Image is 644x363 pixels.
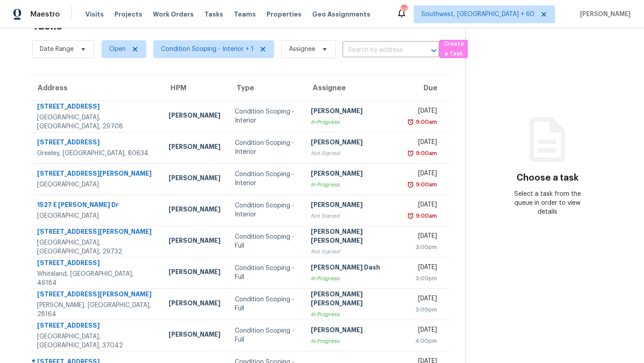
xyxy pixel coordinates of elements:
div: 3:00pm [410,274,437,283]
span: Tasks [204,11,223,17]
span: Assignee [289,45,315,54]
div: [DATE] [410,232,437,243]
th: HPM [161,76,228,101]
button: Create a Task [439,40,468,58]
div: 4:00pm [410,337,437,346]
div: [PERSON_NAME] [PERSON_NAME] [311,290,395,310]
span: Maestro [30,10,60,19]
div: 692 [401,5,407,14]
div: [DATE] [410,325,437,337]
button: Open [428,44,440,57]
div: [PERSON_NAME] [169,173,220,185]
div: [PERSON_NAME] [311,200,395,211]
div: [PERSON_NAME] [169,205,220,216]
div: [PERSON_NAME] [169,236,220,247]
div: 3:00pm [410,305,437,314]
div: [PERSON_NAME] [311,169,395,180]
span: [PERSON_NAME] [576,10,631,19]
div: [STREET_ADDRESS][PERSON_NAME] [37,290,154,301]
span: Open [109,45,126,54]
div: Whiteland, [GEOGRAPHIC_DATA], 46184 [37,270,154,287]
span: Geo Assignments [312,10,370,19]
h2: Tasks [32,21,62,30]
div: [DATE] [410,263,437,274]
div: 3:00pm [410,243,437,252]
div: Condition Scoping - Full [235,264,297,282]
div: Select a task from the queue in order to view details [507,190,589,216]
div: [PERSON_NAME] [169,267,220,279]
input: Search by address [343,43,414,57]
div: [PERSON_NAME] [311,138,395,149]
div: [STREET_ADDRESS] [37,258,154,270]
div: Greeley, [GEOGRAPHIC_DATA], 80634 [37,149,154,158]
div: [PERSON_NAME] [PERSON_NAME] [311,227,395,247]
div: In Progress [311,274,395,283]
div: [STREET_ADDRESS] [37,138,154,149]
span: Properties [267,10,301,19]
div: Not Started [311,149,395,158]
div: Condition Scoping - Interior [235,139,297,156]
div: [STREET_ADDRESS][PERSON_NAME] [37,169,154,180]
div: 9:00am [414,180,437,189]
div: [PERSON_NAME] [169,142,220,153]
div: [GEOGRAPHIC_DATA], [GEOGRAPHIC_DATA], 29732 [37,238,154,256]
div: [DATE] [410,200,437,211]
div: [PERSON_NAME], [GEOGRAPHIC_DATA], 28164 [37,301,154,319]
div: 9:00am [414,149,437,158]
th: Address [29,76,161,101]
div: In Progress [311,118,395,127]
div: In Progress [311,310,395,319]
div: [PERSON_NAME] [169,299,220,310]
span: Create a Task [444,39,463,59]
div: [PERSON_NAME] [169,111,220,122]
th: Type [228,76,304,101]
div: [DATE] [410,138,437,149]
th: Assignee [304,76,402,101]
div: 9:00am [414,211,437,220]
div: [GEOGRAPHIC_DATA], [GEOGRAPHIC_DATA], 37042 [37,332,154,350]
span: Southwest, [GEOGRAPHIC_DATA] + 60 [421,10,534,19]
div: [DATE] [410,106,437,118]
div: 1527 E [PERSON_NAME] Dr [37,200,154,211]
div: [PERSON_NAME] [311,325,395,337]
img: Overdue Alarm Icon [407,149,414,158]
img: Overdue Alarm Icon [407,180,414,189]
div: [DATE] [410,294,437,305]
div: 9:00am [414,118,437,127]
span: Condition Scoping - Interior + 1 [161,45,254,54]
div: Condition Scoping - Full [235,295,297,313]
h3: Choose a task [517,173,579,182]
div: Not Started [311,247,395,256]
div: In Progress [311,180,395,189]
div: [STREET_ADDRESS] [37,102,154,113]
span: Projects [114,10,142,19]
div: [STREET_ADDRESS] [37,321,154,332]
div: [PERSON_NAME] Dash [311,263,395,274]
div: [STREET_ADDRESS][PERSON_NAME] [37,227,154,238]
div: [PERSON_NAME] [169,330,220,341]
div: Not Started [311,211,395,220]
div: In Progress [311,337,395,346]
div: [GEOGRAPHIC_DATA] [37,180,154,189]
span: Date Range [40,45,74,54]
div: Condition Scoping - Full [235,326,297,344]
span: Work Orders [153,10,194,19]
div: [GEOGRAPHIC_DATA], [GEOGRAPHIC_DATA], 29708 [37,113,154,131]
div: Condition Scoping - Interior [235,107,297,125]
span: Visits [85,10,104,19]
div: Condition Scoping - Interior [235,201,297,219]
div: [GEOGRAPHIC_DATA] [37,211,154,220]
img: Overdue Alarm Icon [407,211,414,220]
img: Overdue Alarm Icon [407,118,414,127]
div: Condition Scoping - Full [235,232,297,250]
div: [DATE] [410,169,437,180]
div: Condition Scoping - Interior [235,170,297,188]
th: Due [402,76,451,101]
div: [PERSON_NAME] [311,106,395,118]
span: Teams [234,10,256,19]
